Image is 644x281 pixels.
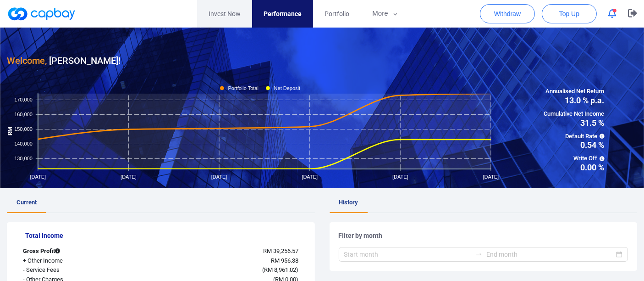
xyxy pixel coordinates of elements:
[264,247,299,254] span: RM 39,256.57
[264,266,297,273] span: RM 8,961.02
[264,9,302,19] span: Performance
[339,199,358,206] span: History
[14,112,33,117] tspan: 160,000
[302,174,318,180] tspan: [DATE]
[544,87,605,96] span: Annualised Net Return
[271,257,299,264] span: RM 956.38
[121,174,137,180] tspan: [DATE]
[542,4,597,23] button: Top Up
[228,85,259,90] tspan: Portfolio Total
[7,53,121,68] h3: [PERSON_NAME] !
[392,174,408,180] tspan: [DATE]
[544,119,605,127] span: 31.5 %
[475,251,483,258] span: swap-right
[486,249,614,259] input: End month
[14,97,33,102] tspan: 170,000
[17,199,37,206] span: Current
[6,127,13,135] tspan: RM
[544,109,605,119] span: Cumulative Net Income
[14,141,33,146] tspan: 140,000
[480,4,535,23] button: Withdraw
[544,132,605,141] span: Default Rate
[25,231,306,240] h5: Total Income
[483,174,499,180] tspan: [DATE]
[544,96,605,105] span: 13.0 % p.a.
[30,174,46,180] tspan: [DATE]
[14,156,33,161] tspan: 130,000
[137,265,305,275] div: ( )
[344,249,472,259] input: Start month
[16,265,137,275] div: - Service Fees
[544,154,605,163] span: Write Off
[16,256,137,266] div: + Other Income
[475,251,483,258] span: to
[325,9,349,19] span: Portfolio
[211,174,227,180] tspan: [DATE]
[559,9,579,18] span: Top Up
[16,247,137,256] div: Gross Profit
[544,163,605,172] span: 0.00 %
[274,85,300,90] tspan: Net Deposit
[14,126,33,132] tspan: 150,000
[339,231,628,240] h5: Filter by month
[7,55,47,66] span: Welcome,
[544,141,605,149] span: 0.54 %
